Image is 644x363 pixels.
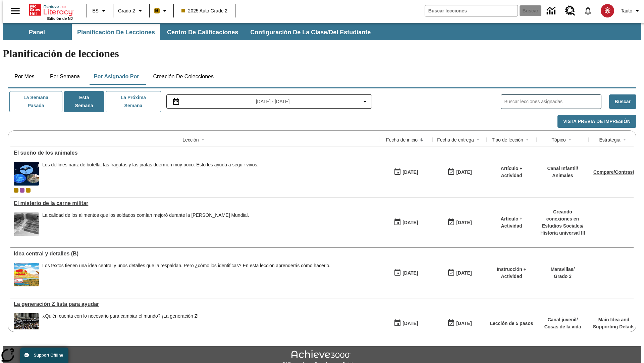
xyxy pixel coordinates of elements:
button: Planificación de lecciones [72,24,160,40]
button: 09/21/25: Primer día en que estuvo disponible la lección [391,216,420,229]
span: Panel [29,29,45,36]
a: Compare/Contrast [593,169,634,175]
button: Sort [566,136,574,144]
a: El misterio de la carne militar , Lecciones [14,200,376,206]
a: Portada [29,3,73,16]
div: ¿Quién cuenta con lo necesario para cambiar el mundo? ¡La generación Z! [42,313,199,337]
span: Planificación de lecciones [77,29,155,36]
div: Clase actual [14,188,18,193]
button: La próxima semana [106,91,161,112]
button: Support Offline [20,348,68,363]
span: Support Offline [34,353,63,358]
div: Fecha de entrega [437,136,474,143]
div: Los delfines nariz de botella, las fragatas y las jirafas duermen muy poco. Esto les ayuda a segu... [42,162,258,186]
p: Historia universal III [540,230,585,237]
div: Subbarra de navegación [3,23,641,40]
span: [DATE] - [DATE] [256,98,290,105]
div: El sueño de los animales [14,150,376,156]
span: 2025 Auto Grade 2 [181,7,228,14]
button: Configuración de la clase/del estudiante [245,24,376,40]
div: Tipo de lección [492,136,523,143]
div: Los delfines nariz de botella, las fragatas y las jirafas duermen muy poco. Esto les ayuda a segu... [42,162,258,168]
img: Un grupo de manifestantes protestan frente al Museo Americano de Historia Natural en la ciudad de... [14,313,39,337]
span: La calidad de los alimentos que los soldados comían mejoró durante la Segunda Guerra Mundial. [42,212,249,236]
button: Sort [199,136,207,144]
div: [DATE] [402,168,418,176]
button: Grado: Grado 2, Elige un grado [115,5,147,17]
div: La generación Z lista para ayudar [14,301,376,307]
p: Canal juvenil / [544,316,581,323]
button: Creación de colecciones [148,69,219,85]
button: Abrir el menú lateral [5,1,25,21]
a: Notificaciones [579,2,597,19]
button: 09/21/25: Último día en que podrá accederse la lección [445,267,474,279]
div: [DATE] [456,218,472,227]
button: Centro de calificaciones [162,24,244,40]
button: Sort [474,136,482,144]
a: Main Idea and Supporting Details [593,317,635,329]
div: [DATE] [456,319,472,328]
button: 09/21/25: Último día en que podrá accederse la lección [445,216,474,229]
div: Idea central y detalles (B) [14,251,376,257]
p: Artículo + Actividad [490,165,533,179]
button: Panel [3,24,70,40]
button: 09/26/25: Último día en que podrá accederse la lección [445,166,474,178]
div: Tópico [551,136,566,143]
span: Edición de NJ [47,16,73,21]
input: Buscar campo [425,5,518,16]
span: Centro de calificaciones [167,29,238,36]
div: Fecha de inicio [386,136,418,143]
p: Cosas de la vida [544,323,581,330]
button: Vista previa de impresión [557,115,636,128]
span: Configuración de la clase/del estudiante [250,29,371,36]
button: 09/21/25: Primer día en que estuvo disponible la lección [391,267,420,279]
img: Fotos de una fragata, dos delfines nariz de botella y una jirafa sobre un fondo de noche estrellada. [14,162,39,186]
div: El misterio de la carne militar [14,200,376,206]
div: [DATE] [456,269,472,277]
div: [DATE] [402,218,418,227]
div: OL 2025 Auto Grade 3 [20,188,24,193]
span: ES [92,7,99,14]
button: Por asignado por [89,69,145,85]
button: Boost El color de la clase es anaranjado claro. Cambiar el color de la clase. [152,5,171,17]
div: [DATE] [402,319,418,328]
div: Portada [29,2,73,21]
h1: Planificación de lecciones [3,47,641,60]
span: B [155,6,159,15]
p: Maravillas / [551,266,575,273]
a: Idea central y detalles (B), Lecciones [14,251,376,257]
img: portada de Maravillas de tercer grado: una mariposa vuela sobre un campo y un río, con montañas a... [14,263,39,286]
div: Los textos tienen una idea central y unos detalles que la respaldan. Pero ¿cómo los identificas? ... [42,263,330,286]
svg: Collapse Date Range Filter [361,97,369,106]
p: Instrucción + Actividad [490,266,533,280]
img: Fotografía en blanco y negro que muestra cajas de raciones de comida militares con la etiqueta U.... [14,212,39,236]
button: Sort [621,136,629,144]
div: [DATE] [402,269,418,277]
div: New 2025 class [26,188,31,193]
button: La semana pasada [9,91,62,112]
span: Grado 2 [118,7,135,14]
div: ¿Quién cuenta con lo necesario para cambiar el mundo? ¡La generación Z! [42,313,199,319]
span: Tauto [621,7,632,14]
button: 09/26/25: Primer día en que estuvo disponible la lección [391,166,420,178]
div: Subbarra de navegación [3,24,377,40]
a: El sueño de los animales, Lecciones [14,150,376,156]
img: avatar image [601,4,614,17]
p: Animales [547,172,578,179]
p: Creando conexiones en Estudios Sociales / [540,208,585,230]
button: Perfil/Configuración [618,5,644,17]
button: Por semana [45,69,85,85]
button: Seleccione el intervalo de fechas opción del menú [169,97,369,106]
button: Escoja un nuevo avatar [597,2,618,19]
p: Artículo + Actividad [490,215,533,230]
a: Centro de información [543,2,561,20]
p: Lección de 5 pasos [490,320,533,327]
a: La generación Z lista para ayudar , Lecciones [14,301,376,307]
button: Sort [523,136,531,144]
p: La calidad de los alimentos que los soldados comían mejoró durante la [PERSON_NAME] Mundial. [42,212,249,218]
p: Canal Infantil / [547,165,578,172]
